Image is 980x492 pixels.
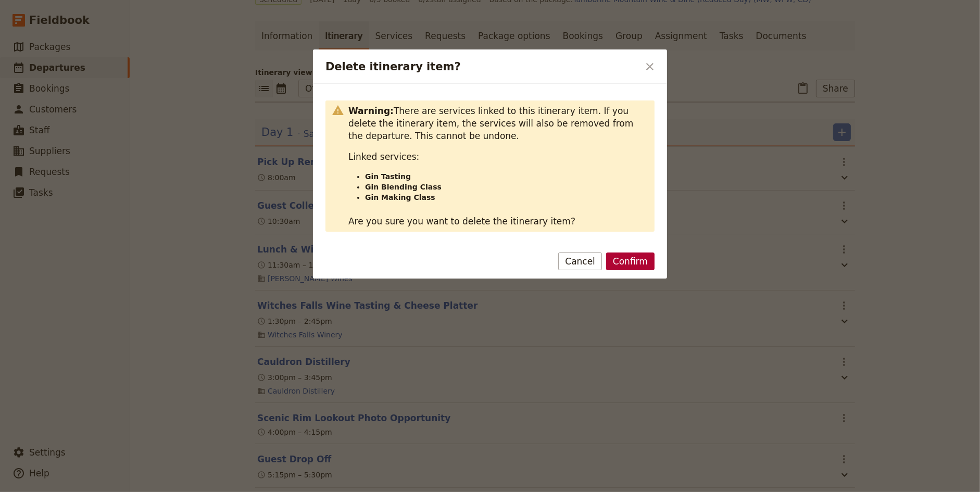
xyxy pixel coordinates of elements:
button: Close dialog [641,58,659,75]
strong: Gin Tasting [365,172,411,181]
h2: Delete itinerary item? [325,59,639,74]
strong: Gin Making Class [365,193,435,201]
button: Cancel [558,253,602,270]
p: Linked services: [348,150,648,163]
button: Confirm [606,253,655,270]
strong: Gin Blending Class [365,183,442,191]
p: Are you sure you want to delete the itinerary item? [348,215,648,228]
p: There are services linked to this itinerary item. If you delete the itinerary item, the services ... [348,105,648,142]
strong: Warning: [348,106,394,116]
